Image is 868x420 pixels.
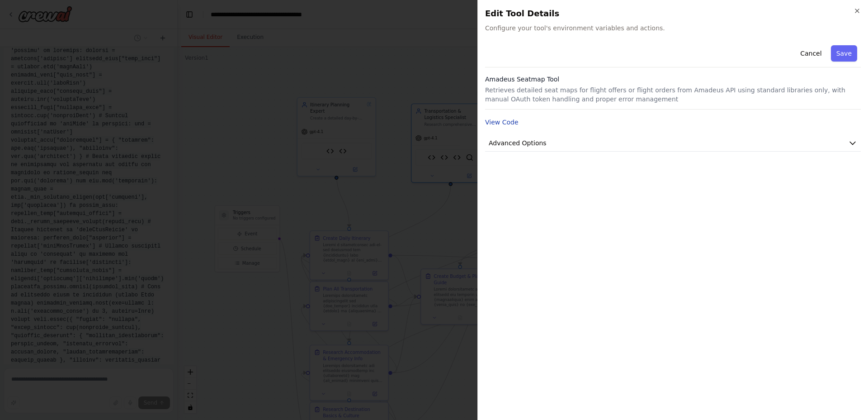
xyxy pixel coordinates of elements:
button: View Code [485,118,519,127]
h2: Edit Tool Details [485,7,861,20]
span: Configure your tool's environment variables and actions. [485,24,861,33]
h3: Amadeus Seatmap Tool [485,75,861,84]
p: Retrieves detailed seat maps for flight offers or flight orders from Amadeus API using standard l... [485,86,861,104]
button: Cancel [795,45,827,62]
button: Advanced Options [485,135,861,152]
button: Save [831,45,857,62]
span: Advanced Options [489,138,547,148]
